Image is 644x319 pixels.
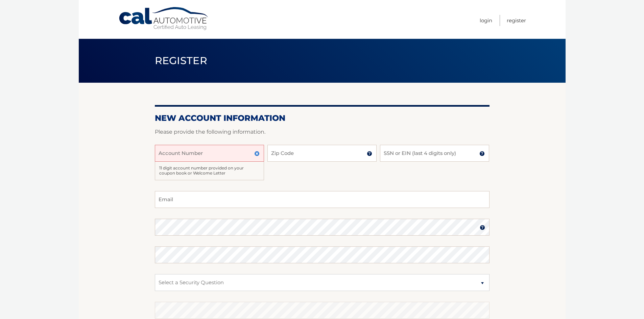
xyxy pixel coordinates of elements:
[367,151,372,156] img: tooltip.svg
[155,145,264,162] input: Account Number
[380,145,489,162] input: SSN or EIN (last 4 digits only)
[155,54,208,67] span: Register
[480,225,485,230] img: tooltip.svg
[254,151,260,156] img: close.svg
[155,113,490,123] h2: New Account Information
[155,162,264,180] div: 11 digit account number provided on your coupon book or Welcome Letter
[267,145,377,162] input: Zip Code
[155,127,490,137] p: Please provide the following information.
[479,151,485,156] img: tooltip.svg
[118,7,210,31] a: Cal Automotive
[480,15,492,26] a: Login
[507,15,526,26] a: Register
[155,191,490,208] input: Email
